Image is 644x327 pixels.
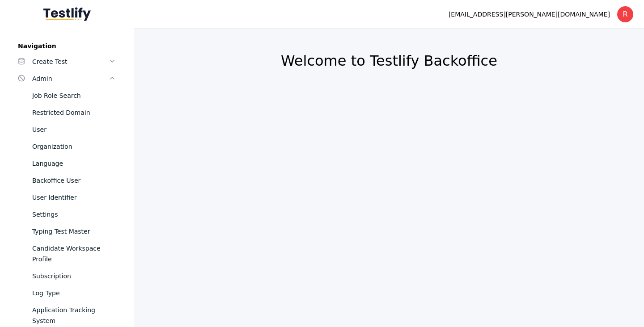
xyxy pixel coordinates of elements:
a: Backoffice User [11,172,123,189]
div: Restricted Domain [32,107,116,118]
div: [EMAIL_ADDRESS][PERSON_NAME][DOMAIN_NAME] [449,9,610,20]
div: Subscription [32,271,116,281]
div: Organization [32,141,116,152]
h2: Welcome to Testlify Backoffice [156,52,623,70]
div: Job Role Search [32,90,116,101]
a: User [11,121,123,138]
a: Log Type [11,285,123,302]
div: Log Type [32,288,116,298]
a: Typing Test Master [11,223,123,240]
div: R [617,6,633,22]
div: Admin [32,73,109,84]
a: Organization [11,138,123,155]
a: Candidate Workspace Profile [11,240,123,268]
a: Job Role Search [11,87,123,104]
div: Candidate Workspace Profile [32,243,116,264]
div: Language [32,158,116,169]
div: Create Test [32,56,109,67]
label: Navigation [11,42,123,50]
a: Subscription [11,268,123,285]
div: User Identifier [32,192,116,203]
div: User [32,124,116,135]
div: Backoffice User [32,175,116,186]
img: Testlify - Backoffice [43,7,91,21]
a: Language [11,155,123,172]
a: User Identifier [11,189,123,206]
div: Application Tracking System [32,305,116,326]
a: Settings [11,206,123,223]
a: Restricted Domain [11,104,123,121]
div: Settings [32,209,116,220]
div: Typing Test Master [32,226,116,237]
